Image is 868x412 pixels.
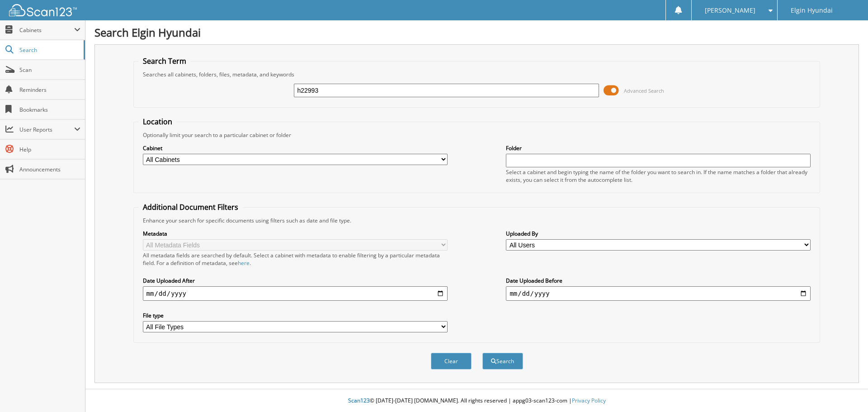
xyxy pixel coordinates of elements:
legend: Location [138,117,177,127]
span: Scan123 [348,397,370,404]
button: Clear [431,353,472,369]
div: Optionally limit your search to a particular cabinet or folder [138,131,816,139]
label: Date Uploaded After [143,277,448,284]
a: Privacy Policy [572,397,606,404]
input: start [143,286,448,301]
div: © [DATE]-[DATE] [DOMAIN_NAME]. All rights reserved | appg03-scan123-com | [85,390,868,412]
span: Announcements [19,166,80,173]
span: Bookmarks [19,106,80,114]
legend: Search Term [138,56,191,66]
label: Metadata [143,230,448,237]
label: Uploaded By [506,230,811,237]
span: Help [19,146,80,153]
span: User Reports [19,126,74,133]
div: Select a cabinet and begin typing the name of the folder you want to search in. If the name match... [506,168,811,184]
div: All metadata fields are searched by default. Select a cabinet with metadata to enable filtering b... [143,251,448,267]
label: Cabinet [143,144,448,152]
legend: Additional Document Filters [138,202,243,212]
span: Reminders [19,86,80,94]
label: Date Uploaded Before [506,277,811,284]
a: here [238,259,250,267]
button: Search [482,353,523,369]
div: Enhance your search for specific documents using filters such as date and file type. [138,217,816,224]
span: Scan [19,66,80,74]
input: end [506,286,811,301]
h1: Search Elgin Hyundai [94,25,859,40]
label: Folder [506,144,811,152]
div: Searches all cabinets, folders, files, metadata, and keywords [138,71,816,78]
iframe: Chat Widget [823,369,868,412]
span: Elgin Hyundai [791,8,833,13]
span: Advanced Search [624,87,664,94]
span: Cabinets [19,26,74,34]
span: Search [19,46,79,54]
span: [PERSON_NAME] [705,8,755,13]
label: File type [143,312,448,319]
img: scan123-logo-white.svg [9,4,77,16]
